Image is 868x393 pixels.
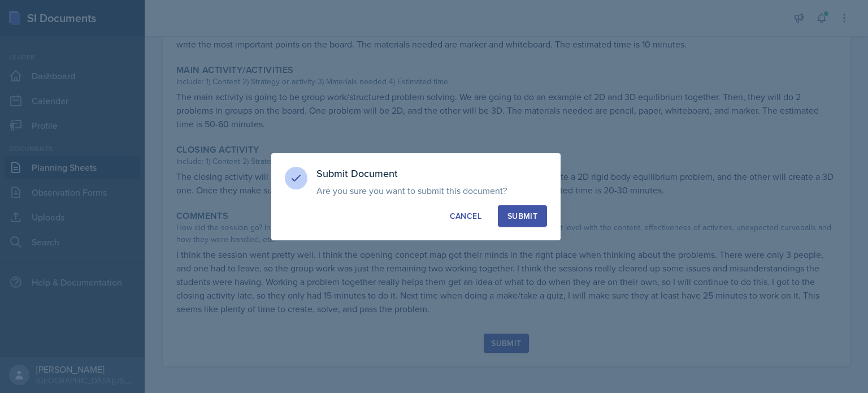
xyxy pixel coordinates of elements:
p: Are you sure you want to submit this document? [316,185,547,196]
h3: Submit Document [316,167,547,180]
div: Submit [507,210,537,222]
div: Cancel [450,210,481,222]
button: Cancel [440,205,491,227]
button: Submit [498,205,547,227]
